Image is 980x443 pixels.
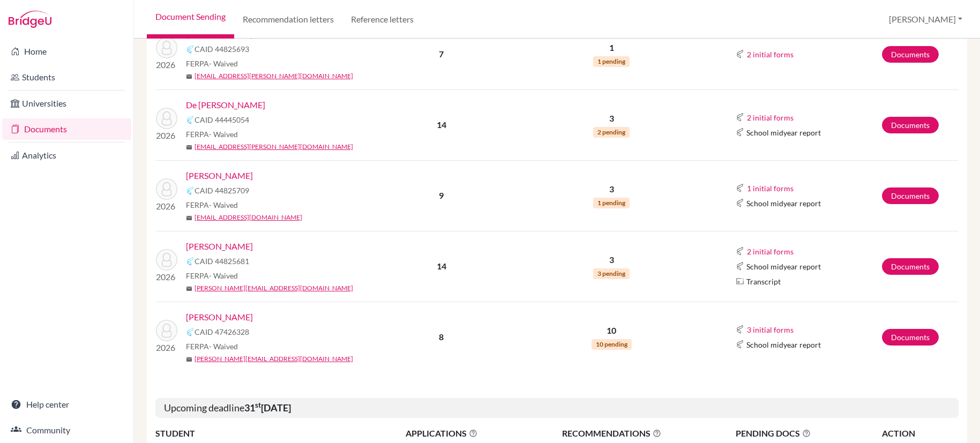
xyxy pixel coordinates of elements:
b: 14 [437,261,446,271]
img: Common App logo [186,45,194,54]
b: 31 [DATE] [244,402,291,414]
span: Transcript [746,276,781,287]
span: 1 pending [593,198,630,208]
img: Common App logo [186,257,194,266]
a: Documents [882,258,939,275]
a: De [PERSON_NAME] [186,99,265,111]
img: Common App logo [186,116,194,124]
span: CAID 44825709 [194,185,249,196]
span: School midyear report [746,339,821,350]
img: Common App logo [186,186,194,195]
p: 2026 [156,200,177,213]
img: Common App logo [736,128,744,137]
button: 2 initial forms [746,245,794,258]
span: FERPA [186,270,238,281]
b: 14 [437,119,446,130]
span: - Waived [209,59,238,68]
span: APPLICATIONS [370,427,512,440]
a: Documents [882,117,939,133]
a: [PERSON_NAME][EMAIL_ADDRESS][DOMAIN_NAME] [194,283,353,293]
a: Universities [2,93,131,114]
span: 10 pending [592,339,632,350]
span: 2 pending [593,127,630,138]
img: Ragoonath, Gabriella [156,320,177,341]
span: CAID 47426328 [194,326,249,337]
img: De La Rosa, Evan [156,108,177,129]
img: Common App logo [736,340,744,349]
button: [PERSON_NAME] [884,9,967,29]
b: 7 [439,49,444,59]
span: 1 pending [593,56,630,67]
sup: st [255,401,261,409]
span: School midyear report [746,127,821,138]
span: - Waived [209,271,238,280]
img: Bridge-U [9,11,51,28]
img: Common App logo [736,247,744,256]
a: [EMAIL_ADDRESS][PERSON_NAME][DOMAIN_NAME] [194,71,353,81]
p: 2026 [156,58,177,71]
img: Common App logo [736,199,744,207]
span: FERPA [186,129,238,140]
span: - Waived [209,342,238,351]
a: [PERSON_NAME] [186,311,253,324]
p: 3 [513,253,709,266]
b: 9 [439,190,444,200]
button: 1 initial forms [746,182,794,194]
a: Documents [2,118,131,140]
span: CAID 44825693 [194,43,249,55]
span: School midyear report [746,261,821,272]
button: 2 initial forms [746,48,794,61]
th: STUDENT [155,426,370,440]
img: Common App logo [736,262,744,271]
img: Common App logo [736,325,744,334]
a: Home [2,41,131,62]
span: 3 pending [593,268,630,279]
p: 10 [513,324,709,337]
img: Collier, Ava [156,37,177,58]
p: 2026 [156,341,177,354]
a: Documents [882,46,939,63]
a: Help center [2,394,131,415]
h5: Upcoming deadline [155,398,959,418]
img: Common App logo [736,113,744,122]
th: ACTION [881,426,959,440]
span: mail [186,144,192,151]
span: mail [186,286,192,292]
a: [EMAIL_ADDRESS][PERSON_NAME][DOMAIN_NAME] [194,142,353,152]
p: 2026 [156,129,177,142]
span: mail [186,73,192,80]
img: Mackenzie, Adam [156,178,177,200]
button: 3 initial forms [746,324,794,336]
span: FERPA [186,199,238,211]
span: - Waived [209,130,238,139]
a: Documents [882,187,939,204]
img: Common App logo [736,50,744,58]
p: 2026 [156,271,177,283]
span: mail [186,215,192,221]
button: 2 initial forms [746,111,794,124]
a: Community [2,419,131,441]
p: 1 [513,41,709,54]
p: 3 [513,112,709,125]
a: [PERSON_NAME] [186,169,253,182]
p: 3 [513,183,709,196]
img: Peterson, Hannah [156,249,177,271]
span: mail [186,356,192,363]
a: Analytics [2,145,131,166]
img: Parchments logo [736,277,744,286]
span: PENDING DOCS [736,427,881,440]
img: Common App logo [736,184,744,192]
img: Common App logo [186,328,194,336]
span: School midyear report [746,198,821,209]
b: 8 [439,332,444,342]
span: - Waived [209,200,238,209]
span: CAID 44825681 [194,256,249,267]
a: [PERSON_NAME][EMAIL_ADDRESS][DOMAIN_NAME] [194,354,353,364]
span: CAID 44445054 [194,114,249,125]
a: [EMAIL_ADDRESS][DOMAIN_NAME] [194,213,302,222]
span: RECOMMENDATIONS [513,427,709,440]
span: FERPA [186,58,238,69]
span: FERPA [186,341,238,352]
a: Documents [882,329,939,346]
a: [PERSON_NAME] [186,240,253,253]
